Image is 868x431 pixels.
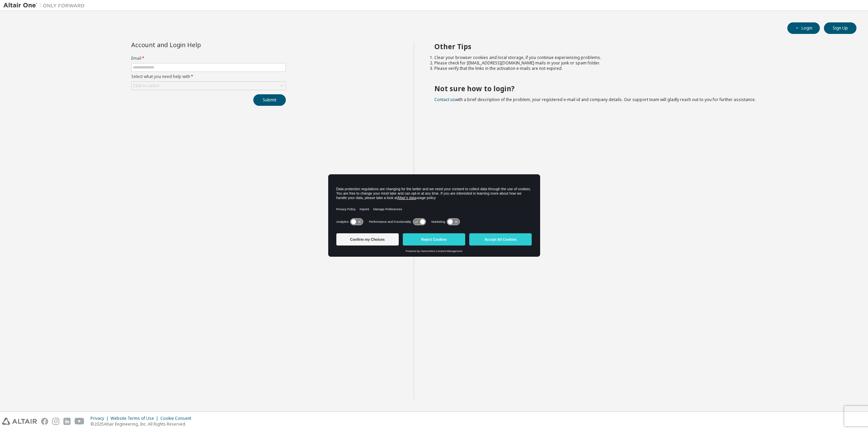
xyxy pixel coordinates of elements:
[434,60,845,66] li: Please check for [EMAIL_ADDRESS][DOMAIN_NAME] mails in your junk or spam folder.
[160,416,195,421] div: Cookie Consent
[52,418,59,425] img: instagram.svg
[434,97,455,102] a: Contact us
[787,22,820,34] button: Login
[41,418,48,425] img: facebook.svg
[131,74,286,79] label: Select what you need help with
[434,84,845,93] h2: Not sure how to login?
[131,42,255,47] div: Account and Login Help
[132,82,285,90] div: Click to select
[91,416,111,421] div: Privacy
[133,83,159,89] div: Click to select
[253,94,286,106] button: Submit
[75,418,84,425] img: youtube.svg
[63,418,71,425] img: linkedin.svg
[434,66,845,71] li: Please verify that the links in the activation e-mails are not expired.
[434,42,845,51] h2: Other Tips
[3,2,88,9] img: Altair One
[824,22,856,34] button: Sign Up
[111,416,160,421] div: Website Terms of Use
[131,56,286,61] label: Email
[434,55,845,60] li: Clear your browser cookies and local storage, if you continue experiencing problems.
[91,421,195,427] p: © 2025 Altair Engineering, Inc. All Rights Reserved.
[2,418,37,425] img: altair_logo.svg
[434,97,756,102] span: with a brief description of the problem, your registered e-mail id and company details. Our suppo...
